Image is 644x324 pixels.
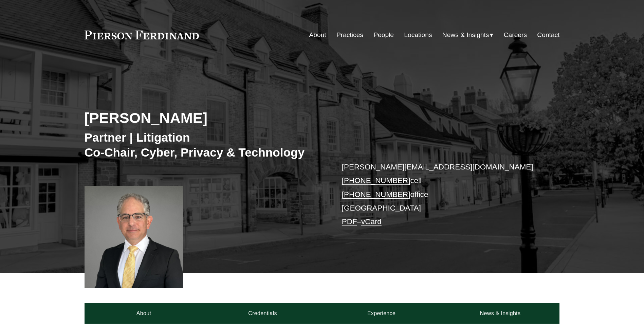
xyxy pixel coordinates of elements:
a: Credentials [203,303,322,324]
a: Practices [336,29,363,41]
a: People [373,29,394,41]
p: cell office [GEOGRAPHIC_DATA] – [342,160,540,229]
a: Experience [322,303,441,324]
a: About [85,303,203,324]
a: [PERSON_NAME][EMAIL_ADDRESS][DOMAIN_NAME] [342,163,533,171]
a: PDF [342,217,357,226]
a: [PHONE_NUMBER] [342,176,410,185]
a: About [309,29,326,41]
a: News & Insights [441,303,559,324]
a: Careers [504,29,527,41]
a: vCard [361,217,382,226]
h3: Partner | Litigation Co-Chair, Cyber, Privacy & Technology [85,130,322,160]
a: [PHONE_NUMBER] [342,190,410,199]
a: Contact [537,29,559,41]
h2: [PERSON_NAME] [85,109,322,127]
a: Locations [404,29,432,41]
a: folder dropdown [442,29,494,41]
span: News & Insights [442,29,489,41]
